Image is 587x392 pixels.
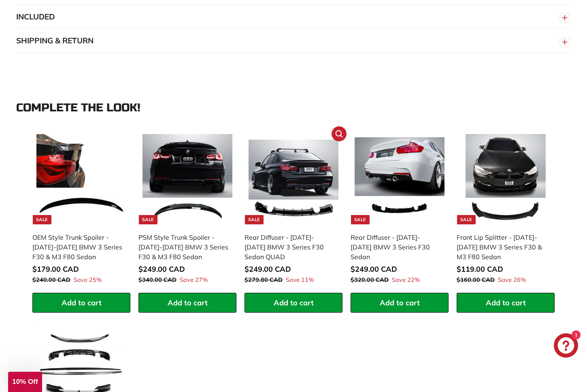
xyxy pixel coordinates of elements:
span: $160.00 CAD [457,276,495,283]
span: Save 27% [180,276,208,285]
div: Rear Diffuser - [DATE]-[DATE] BMW 3 Series F30 Sedan [351,232,440,262]
span: Add to cart [486,298,526,307]
div: Sale [33,215,51,224]
img: f30 spoiler [36,134,127,224]
button: SHIPPING & RETURN [16,29,571,53]
a: Sale Rear Diffuser - [DATE]-[DATE] BMW 3 Series F30 Sedan QUAD Save 11% [245,130,342,293]
span: $179.00 CAD [32,264,79,274]
div: PSM Style Trunk Spoiler - [DATE]-[DATE] BMW 3 Series F30 & M3 F80 Sedan [138,232,228,262]
span: $249.00 CAD [138,264,185,274]
div: OEM Style Trunk Spoiler - [DATE]-[DATE] BMW 3 Series F30 & M3 F80 Sedan [32,232,122,262]
span: $320.00 CAD [351,276,389,283]
span: $249.00 CAD [245,264,291,274]
div: Complete the look! [16,102,571,114]
span: Save 22% [392,276,420,285]
button: Add to cart [245,293,342,313]
div: Sale [457,215,476,224]
span: Save 25% [74,276,102,285]
div: Front Lip Splitter - [DATE]-[DATE] BMW 3 Series F30 & M3 F80 Sedan [457,232,547,262]
div: 10% Off [8,372,42,392]
a: Sale f30 spoiler OEM Style Trunk Spoiler - [DATE]-[DATE] BMW 3 Series F30 & M3 F80 Sedan Save 25% [32,130,130,293]
span: Add to cart [380,298,420,307]
div: Sale [351,215,370,224]
a: Sale Rear Diffuser - [DATE]-[DATE] BMW 3 Series F30 Sedan Save 22% [351,130,449,293]
div: Sale [245,215,264,224]
a: Sale PSM Style Trunk Spoiler - [DATE]-[DATE] BMW 3 Series F30 & M3 F80 Sedan Save 27% [138,130,236,293]
button: Add to cart [138,293,236,313]
span: $119.00 CAD [457,264,503,274]
div: Rear Diffuser - [DATE]-[DATE] BMW 3 Series F30 Sedan QUAD [245,232,334,262]
span: $249.00 CAD [351,264,397,274]
inbox-online-store-chat: Shopify online store chat [551,333,581,360]
button: INCLUDED [16,5,571,29]
button: Add to cart [457,293,555,313]
span: $340.00 CAD [138,276,177,283]
button: Add to cart [32,293,130,313]
span: Add to cart [168,298,208,307]
span: Save 26% [498,276,526,285]
span: $240.00 CAD [32,276,70,283]
span: Add to cart [62,298,102,307]
a: Sale Front Lip Splitter - [DATE]-[DATE] BMW 3 Series F30 & M3 F80 Sedan Save 26% [457,130,555,293]
span: $279.80 CAD [245,276,283,283]
span: Save 11% [286,276,314,285]
span: Add to cart [274,298,314,307]
button: Add to cart [351,293,449,313]
span: 10% Off [12,378,38,386]
div: Sale [139,215,157,224]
